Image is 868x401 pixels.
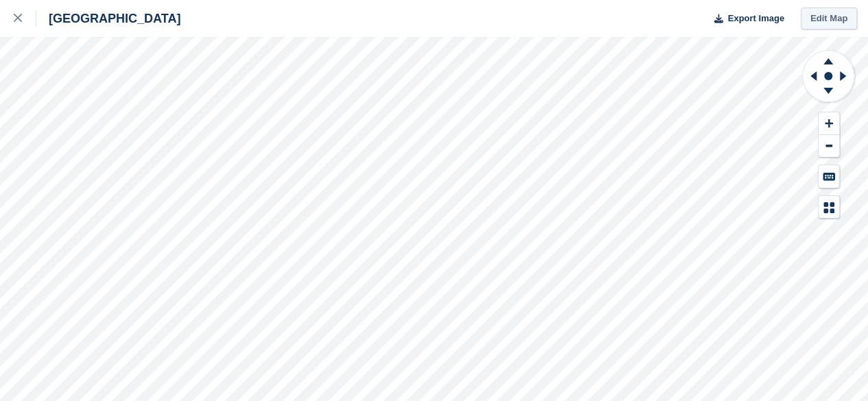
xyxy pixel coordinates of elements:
a: Edit Map [801,8,857,30]
button: Zoom In [819,112,839,135]
button: Export Image [706,8,784,30]
span: Export Image [727,12,784,25]
button: Keyboard Shortcuts [819,165,839,188]
button: Zoom Out [819,135,839,158]
button: Map Legend [819,196,839,219]
div: [GEOGRAPHIC_DATA] [36,10,180,27]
